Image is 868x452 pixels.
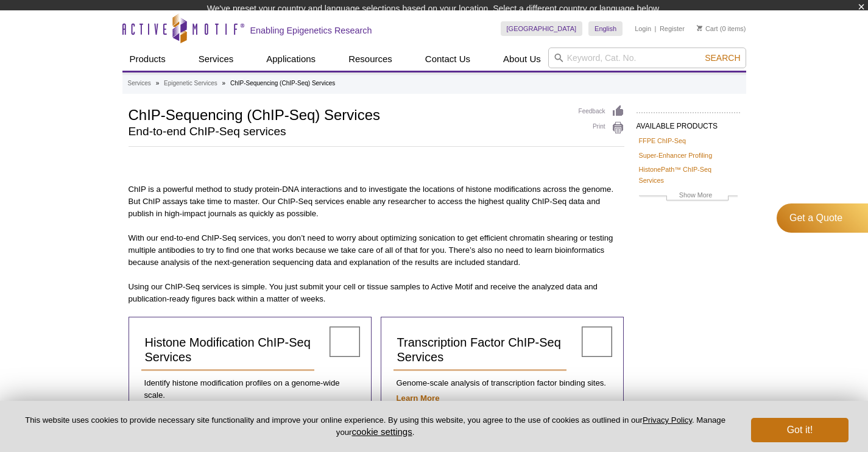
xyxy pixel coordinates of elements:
a: Services [191,48,241,71]
span: Transcription Factor ChIP-Seq Services [397,336,561,364]
h2: Enabling Epigenetics Research [250,25,372,36]
a: Print [579,121,624,135]
a: [GEOGRAPHIC_DATA] [501,21,583,36]
p: This website uses cookies to provide necessary site functionality and improve your online experie... [19,415,731,438]
li: ChIP-Sequencing (ChIP-Seq) Services [230,80,335,87]
button: Search [701,52,744,63]
a: HistonePath™ ChIP-Seq Services [639,164,738,186]
img: Your Cart [697,25,702,31]
p: Using our ChIP-Seq services is simple. You just submit your cell or tissue samples to Active Moti... [129,281,624,305]
a: Contact Us [418,48,478,71]
li: (0 items) [697,21,746,36]
a: Learn More [397,394,440,403]
a: About Us [496,48,548,71]
a: FFPE ChIP-Seq [639,135,686,146]
a: Privacy Policy [643,415,692,425]
button: cookie settings [351,426,412,437]
a: Histone Modification ChIP-Seq Services [141,330,315,371]
a: Cart [697,24,718,33]
a: Services [128,78,151,89]
a: Show More [639,189,738,203]
a: Applications [259,48,323,71]
span: Search [705,53,740,63]
h2: AVAILABLE PRODUCTS [637,112,740,134]
a: Super-Enhancer Profiling [639,150,713,161]
li: | [655,21,657,36]
input: Keyword, Cat. No. [548,48,746,68]
a: Epigenetic Services [164,78,217,89]
span: Histone Modification ChIP-Seq Services [145,336,311,364]
a: Transcription Factor ChIP-Seq Services [393,330,567,371]
button: Got it! [751,418,849,442]
p: Identify histone modification profiles on a genome-wide scale. [141,377,359,401]
a: Get a Quote [777,203,868,233]
li: » [156,80,160,87]
a: Resources [341,48,400,71]
a: English [588,21,623,36]
p: Genome-scale analysis of transcription factor binding sites. [393,377,611,389]
p: With our end-to-end ChIP-Seq services, you don’t need to worry about optimizing sonication to get... [129,232,624,269]
a: Login [635,24,651,33]
img: transcription factor ChIP-Seq [582,327,612,357]
li: » [222,80,226,87]
a: Products [122,48,173,71]
h2: End-to-end ChIP-Seq services [129,126,566,137]
a: Feedback [579,105,624,118]
p: ChIP is a powerful method to study protein-DNA interactions and to investigate the locations of h... [129,183,624,220]
img: histone modification ChIP-Seq [330,327,360,357]
a: Register [660,24,685,33]
h1: ChIP-Sequencing (ChIP-Seq) Services [129,105,566,123]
